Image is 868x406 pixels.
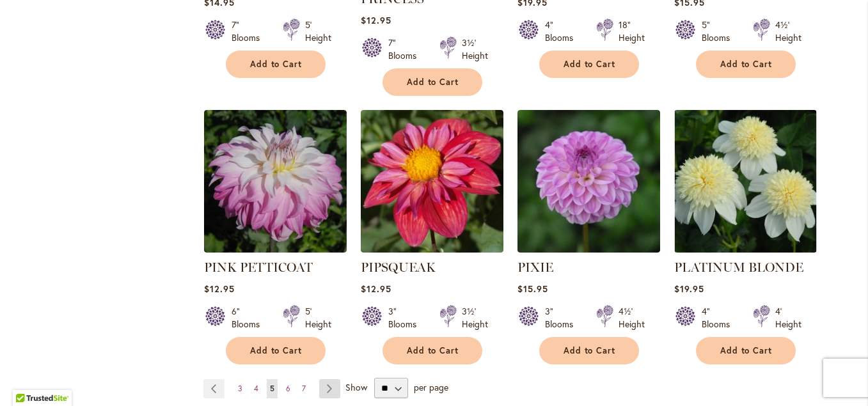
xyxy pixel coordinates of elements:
[204,283,235,295] span: $12.95
[564,59,616,70] span: Add to Cart
[517,283,548,295] span: $15.95
[619,305,645,331] div: 4½' Height
[383,68,482,96] button: Add to Cart
[204,110,347,253] img: Pink Petticoat
[674,260,803,275] a: PLATINUM BLONDE
[361,243,503,255] a: PIPSQUEAK
[539,337,639,364] button: Add to Cart
[232,19,267,44] div: 7" Blooms
[251,379,262,398] a: 4
[414,381,448,393] span: per page
[517,243,660,255] a: PIXIE
[10,361,45,396] iframe: Launch Accessibility Center
[238,384,242,393] span: 3
[286,384,290,393] span: 6
[361,283,391,295] span: $12.95
[462,305,488,331] div: 3½' Height
[720,345,773,356] span: Add to Cart
[250,345,303,356] span: Add to Cart
[696,337,796,364] button: Add to Cart
[270,384,274,393] span: 5
[235,379,246,398] a: 3
[226,337,326,364] button: Add to Cart
[302,384,306,393] span: 7
[702,19,738,44] div: 5" Blooms
[361,260,436,275] a: PIPSQUEAK
[619,19,645,44] div: 18" Height
[696,51,796,78] button: Add to Cart
[775,305,801,331] div: 4' Height
[361,110,503,253] img: PIPSQUEAK
[226,51,326,78] button: Add to Cart
[305,305,331,331] div: 5' Height
[775,19,801,44] div: 4½' Height
[545,305,581,331] div: 3" Blooms
[305,19,331,44] div: 5' Height
[283,379,294,398] a: 6
[388,36,424,62] div: 7" Blooms
[674,110,817,253] img: PLATINUM BLONDE
[674,283,704,295] span: $19.95
[674,243,817,255] a: PLATINUM BLONDE
[720,59,773,70] span: Add to Cart
[299,379,309,398] a: 7
[517,110,660,253] img: PIXIE
[345,381,367,393] span: Show
[254,384,258,393] span: 4
[545,19,581,44] div: 4" Blooms
[204,260,313,275] a: PINK PETTICOAT
[539,51,639,78] button: Add to Cart
[462,36,488,62] div: 3½' Height
[564,345,616,356] span: Add to Cart
[383,337,482,364] button: Add to Cart
[702,305,738,331] div: 4" Blooms
[517,260,553,275] a: PIXIE
[232,305,267,331] div: 6" Blooms
[407,345,459,356] span: Add to Cart
[250,59,303,70] span: Add to Cart
[407,77,459,88] span: Add to Cart
[361,14,391,26] span: $12.95
[204,243,347,255] a: Pink Petticoat
[388,305,424,331] div: 3" Blooms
